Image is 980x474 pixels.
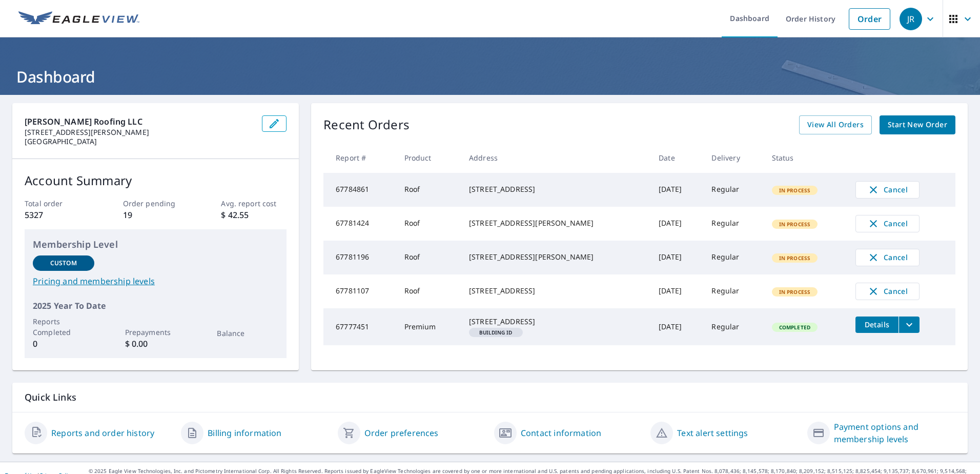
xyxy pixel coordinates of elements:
span: Cancel [866,218,909,230]
img: EV Logo [18,11,139,27]
td: 67784861 [323,173,396,207]
p: Membership Level [33,238,278,251]
button: Cancel [855,215,920,232]
p: 19 [123,209,189,221]
p: [PERSON_NAME] Roofing LLC [25,115,254,128]
div: [STREET_ADDRESS] [469,184,642,194]
td: [DATE] [650,241,703,274]
button: Cancel [855,283,920,300]
p: Prepayments [125,327,187,338]
a: Contact information [521,427,601,439]
a: Billing information [208,427,281,439]
p: Recent Orders [323,115,410,134]
p: Reports Completed [33,316,94,338]
td: [DATE] [650,308,703,345]
th: Status [764,143,847,173]
td: [DATE] [650,173,703,207]
td: [DATE] [650,274,703,308]
a: Start New Order [880,115,955,134]
p: [GEOGRAPHIC_DATA] [25,137,254,146]
a: Text alert settings [677,427,748,439]
div: [STREET_ADDRESS] [469,286,642,296]
div: [STREET_ADDRESS][PERSON_NAME] [469,218,642,228]
td: Regular [703,207,763,241]
p: Quick Links [25,391,955,404]
td: Roof [396,274,461,308]
td: [DATE] [650,207,703,241]
p: Avg. report cost [221,198,287,209]
a: Order preferences [364,427,439,439]
p: Balance [217,328,278,339]
em: Building ID [479,330,513,335]
th: Product [396,143,461,173]
td: Roof [396,173,461,207]
span: Completed [773,324,816,331]
button: filesDropdownBtn-67777451 [899,317,920,333]
p: Account Summary [25,171,287,190]
a: View All Orders [799,115,872,134]
p: 0 [33,338,94,350]
span: Cancel [866,251,909,264]
span: In Process [773,254,817,262]
span: Cancel [866,184,909,196]
td: Regular [703,274,763,308]
p: Total order [25,198,90,209]
div: [STREET_ADDRESS][PERSON_NAME] [469,252,642,262]
p: Custom [50,259,77,268]
span: Start New Order [888,118,947,131]
p: $ 0.00 [125,338,187,350]
button: detailsBtn-67777451 [855,317,899,333]
h1: Dashboard [12,66,968,87]
td: Regular [703,241,763,274]
th: Address [461,143,650,173]
p: [STREET_ADDRESS][PERSON_NAME] [25,128,254,137]
th: Report # [323,143,396,173]
span: View All Orders [807,118,864,131]
a: Payment options and membership levels [834,421,955,445]
span: Cancel [866,285,909,298]
button: Cancel [855,181,920,199]
span: In Process [773,187,817,194]
th: Date [650,143,703,173]
td: Roof [396,207,461,241]
p: 2025 Year To Date [33,300,278,312]
p: 5327 [25,209,90,221]
span: In Process [773,221,817,228]
td: 67781107 [323,274,396,308]
a: Pricing and membership levels [33,275,278,287]
td: 67777451 [323,308,396,345]
button: Cancel [855,249,920,266]
td: 67781424 [323,207,396,241]
div: [STREET_ADDRESS] [469,317,642,327]
span: Details [862,320,892,329]
td: Regular [703,308,763,345]
a: Order [849,8,890,30]
td: 67781196 [323,241,396,274]
td: Premium [396,308,461,345]
span: In Process [773,288,817,295]
td: Roof [396,241,461,274]
div: JR [900,8,922,30]
a: Reports and order history [51,427,154,439]
p: $ 42.55 [221,209,287,221]
th: Delivery [703,143,763,173]
td: Regular [703,173,763,207]
p: Order pending [123,198,189,209]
